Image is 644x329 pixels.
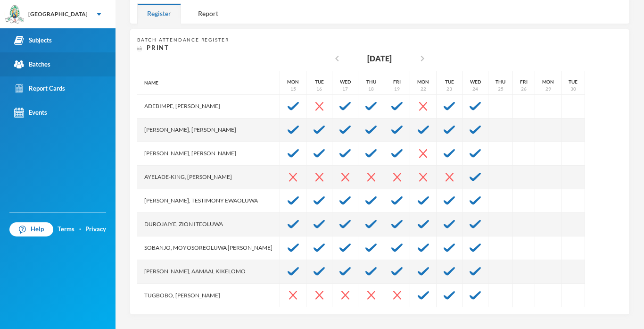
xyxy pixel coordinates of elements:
[5,5,24,24] img: logo
[137,166,280,189] div: Ayelade-king, [PERSON_NAME]
[58,225,74,234] a: Terms
[446,85,452,93] div: 23
[331,53,343,64] i: chevron_left
[368,85,374,93] div: 18
[421,85,426,93] div: 22
[147,44,169,51] span: Print
[137,95,280,118] div: Adebimpe, [PERSON_NAME]
[287,78,299,85] div: Mon
[316,85,322,93] div: 16
[137,213,280,236] div: Durojaiye, Zion Iteoluwa
[367,53,392,64] div: [DATE]
[9,222,53,236] a: Help
[472,85,478,93] div: 24
[498,85,504,93] div: 25
[137,236,280,260] div: Sobanjo, Moyosoreoluwa [PERSON_NAME]
[137,37,229,42] span: Batch Attendance Register
[290,85,296,93] div: 15
[137,260,280,284] div: [PERSON_NAME], Aamaal Kikelomo
[137,284,280,307] div: Tugbobo, [PERSON_NAME]
[445,78,454,85] div: Tue
[342,85,348,93] div: 17
[545,85,551,93] div: 29
[569,78,578,85] div: Tue
[137,142,280,166] div: [PERSON_NAME], [PERSON_NAME]
[137,118,280,142] div: [PERSON_NAME], [PERSON_NAME]
[366,78,376,85] div: Thu
[520,78,528,85] div: Fri
[417,53,428,64] i: chevron_right
[495,78,505,85] div: Thu
[188,3,228,24] div: Report
[521,85,527,93] div: 26
[393,78,401,85] div: Fri
[79,225,81,234] div: ·
[340,78,351,85] div: Wed
[14,84,65,93] div: Report Cards
[28,10,88,18] div: [GEOGRAPHIC_DATA]
[542,78,554,85] div: Mon
[417,78,429,85] div: Mon
[570,85,576,93] div: 30
[137,189,280,213] div: [PERSON_NAME], Testimony Ewaoluwa
[137,3,181,24] div: Register
[470,78,481,85] div: Wed
[85,225,106,234] a: Privacy
[137,71,280,95] div: Name
[14,59,50,69] div: Batches
[315,78,324,85] div: Tue
[14,35,52,45] div: Subjects
[14,108,47,118] div: Events
[394,85,400,93] div: 19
